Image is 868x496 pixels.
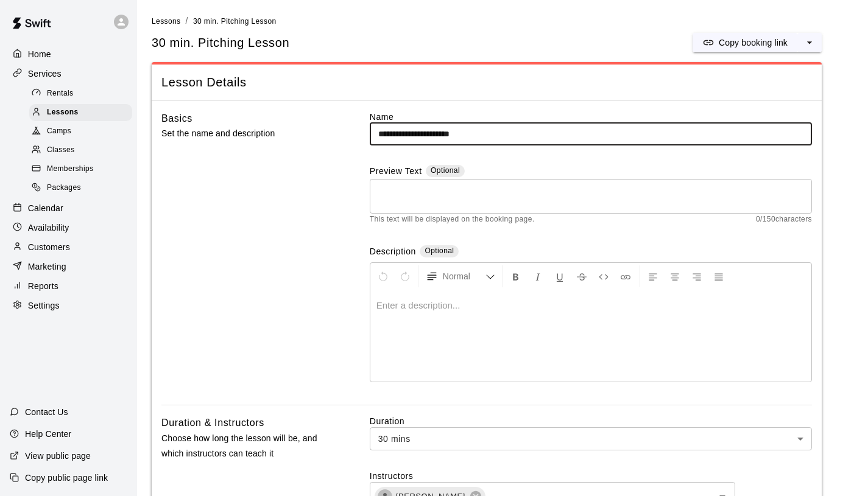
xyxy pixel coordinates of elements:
[152,35,289,51] h5: 30 min. Pitching Lesson
[28,280,58,292] p: Reports
[193,17,277,26] span: 30 min. Pitching Lesson
[29,161,132,178] div: Memberships
[10,218,127,237] a: Availability
[28,299,60,312] p: Settings
[421,265,500,287] button: Formatting Options
[395,265,415,287] button: Redo
[370,245,416,259] label: Description
[28,202,63,214] p: Calendar
[370,214,535,226] span: This text will be displayed on the booking page.
[10,238,127,256] a: Customers
[370,165,422,179] label: Preview Text
[10,65,127,83] a: Services
[25,406,68,418] p: Contact Us
[29,104,132,121] div: Lessons
[47,88,74,100] span: Rentals
[10,296,127,315] a: Settings
[506,265,526,287] button: Format Bold
[29,85,132,102] div: Rentals
[370,470,812,482] label: Instructors
[152,16,181,26] a: Lessons
[28,222,69,234] p: Availability
[431,166,460,175] span: Optional
[29,122,137,141] a: Camps
[47,125,71,138] span: Camps
[10,277,127,295] a: Reports
[161,415,264,431] h6: Duration & Instructors
[693,33,797,52] button: Copy booking link
[29,180,132,197] div: Packages
[29,142,132,159] div: Classes
[47,107,79,119] span: Lessons
[10,257,127,276] a: Marketing
[719,37,788,49] p: Copy booking link
[370,111,812,123] label: Name
[425,246,454,255] span: Optional
[686,265,707,287] button: Right Align
[25,428,71,440] p: Help Center
[28,241,70,253] p: Customers
[643,265,663,287] button: Left Align
[25,450,91,462] p: View public page
[29,103,137,122] a: Lessons
[186,15,188,27] li: /
[152,17,181,26] span: Lessons
[370,427,812,450] div: 30 mins
[370,415,812,427] label: Duration
[29,123,132,140] div: Camps
[571,265,592,287] button: Format Strikethrough
[708,265,729,287] button: Justify Align
[161,126,331,141] p: Set the name and description
[152,15,853,28] nav: breadcrumb
[47,144,74,156] span: Classes
[47,163,93,175] span: Memberships
[161,74,812,91] span: Lesson Details
[25,472,108,484] p: Copy public page link
[443,270,485,282] span: Normal
[47,182,81,194] span: Packages
[29,141,137,160] a: Classes
[528,265,548,287] button: Format Italics
[756,214,812,226] span: 0 / 150 characters
[373,265,393,287] button: Undo
[10,45,127,63] a: Home
[693,33,822,52] div: split button
[29,179,137,198] a: Packages
[161,431,331,461] p: Choose how long the lesson will be, and which instructors can teach it
[29,160,137,179] a: Memberships
[28,260,66,273] p: Marketing
[161,111,192,127] h6: Basics
[615,265,636,287] button: Insert Link
[29,84,137,103] a: Rentals
[797,33,822,52] button: select merge strategy
[665,265,685,287] button: Center Align
[593,265,614,287] button: Insert Code
[549,265,570,287] button: Format Underline
[28,48,51,60] p: Home
[28,68,62,80] p: Services
[10,199,127,217] a: Calendar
